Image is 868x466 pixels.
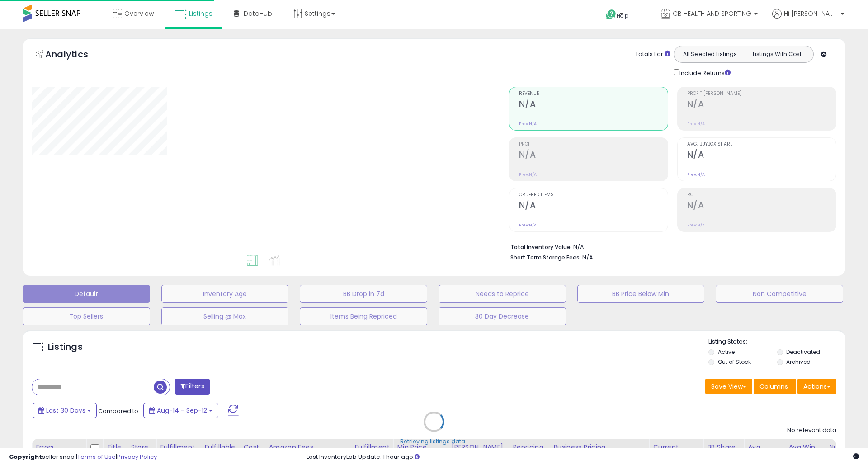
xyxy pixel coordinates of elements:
[617,12,629,19] span: Help
[23,307,150,325] button: Top Sellers
[519,121,537,127] small: Prev: N/A
[635,50,670,59] div: Totals For
[124,9,154,18] span: Overview
[687,142,836,147] span: Avg. Buybox Share
[519,222,537,228] small: Prev: N/A
[582,253,593,262] span: N/A
[687,222,705,228] small: Prev: N/A
[519,172,537,177] small: Prev: N/A
[687,172,705,177] small: Prev: N/A
[687,193,836,198] span: ROI
[189,9,212,18] span: Listings
[300,285,427,303] button: BB Drop in 7d
[519,142,668,147] span: Profit
[9,452,42,461] strong: Copyright
[510,254,581,261] b: Short Term Storage Fees:
[687,99,836,111] h2: N/A
[519,99,668,111] h2: N/A
[9,453,157,461] div: seller snap | |
[673,9,751,18] span: CB HEALTH AND SPORTING
[519,193,668,198] span: Ordered Items
[161,285,289,303] button: Inventory Age
[577,285,705,303] button: BB Price Below Min
[161,307,289,325] button: Selling @ Max
[519,150,668,162] h2: N/A
[400,438,468,446] div: Retrieving listings data..
[687,91,836,96] span: Profit [PERSON_NAME]
[439,285,566,303] button: Needs to Reprice
[676,48,744,60] button: All Selected Listings
[300,307,427,325] button: Items Being Repriced
[599,2,646,29] a: Help
[519,200,668,212] h2: N/A
[716,285,843,303] button: Non Competitive
[743,48,811,60] button: Listings With Cost
[784,9,838,18] span: Hi [PERSON_NAME]
[244,9,272,18] span: DataHub
[439,307,566,325] button: 30 Day Decrease
[605,9,617,20] i: Get Help
[510,243,572,251] b: Total Inventory Value:
[687,121,705,127] small: Prev: N/A
[687,200,836,212] h2: N/A
[23,285,150,303] button: Default
[687,150,836,162] h2: N/A
[772,9,844,29] a: Hi [PERSON_NAME]
[510,241,830,252] li: N/A
[667,67,741,78] div: Include Returns
[45,48,106,63] h5: Analytics
[519,91,668,96] span: Revenue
